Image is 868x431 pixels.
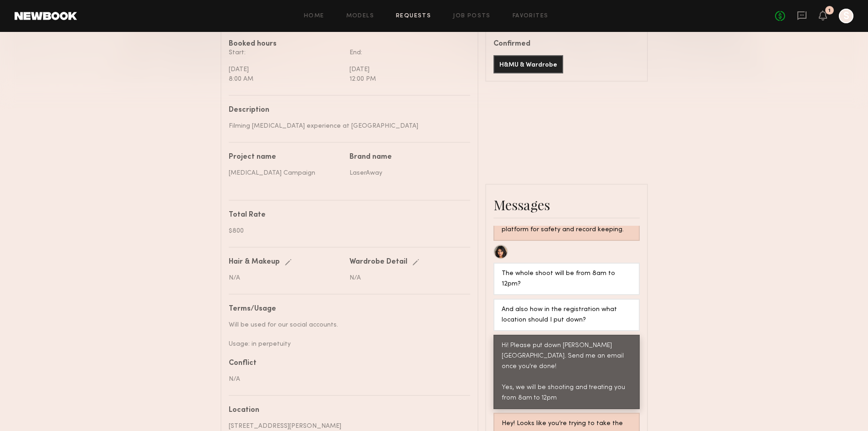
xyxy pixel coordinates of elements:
div: $800 [229,226,463,236]
div: The whole shoot will be from 8am to 12pm? [502,269,632,290]
div: 12:00 PM [349,74,463,84]
div: N/A [229,374,463,384]
div: Terms/Usage [229,306,463,313]
div: 8:00 AM [229,74,343,84]
div: Confirmed [493,41,640,48]
a: S [839,9,853,23]
a: Favorites [513,13,549,19]
div: Hi! Please put down [PERSON_NAME][GEOGRAPHIC_DATA]. Send me an email once you're done! Yes, we wi... [502,341,632,404]
a: Requests [396,13,431,19]
div: Brand name [349,154,463,161]
div: Description [229,107,463,114]
button: H&MU & Wardrobe [493,55,563,73]
div: [STREET_ADDRESS][PERSON_NAME] [229,421,463,431]
div: And also how in the registration what location should I put down? [502,305,632,326]
div: Start: [229,48,343,57]
div: Messages [493,196,640,214]
div: Hair & Makeup [229,259,280,266]
div: N/A [229,273,343,283]
div: [DATE] [349,65,463,74]
a: Models [346,13,374,19]
div: Project name [229,154,343,161]
div: Total Rate [229,212,463,219]
div: [DATE] [229,65,343,74]
div: LaserAway [349,168,463,178]
div: Will be used for our social accounts. Usage: in perpetuity [229,320,463,349]
div: Filming [MEDICAL_DATA] experience at [GEOGRAPHIC_DATA] [229,121,463,131]
div: Wardrobe Detail [349,259,407,266]
div: Conflict [229,360,463,367]
div: Location [229,407,463,414]
div: 1 [828,8,831,13]
div: [MEDICAL_DATA] Campaign [229,168,343,178]
div: Booked hours [229,41,470,48]
a: Home [304,13,324,19]
div: End: [349,48,463,57]
a: Job Posts [453,13,491,19]
div: N/A [349,273,463,283]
